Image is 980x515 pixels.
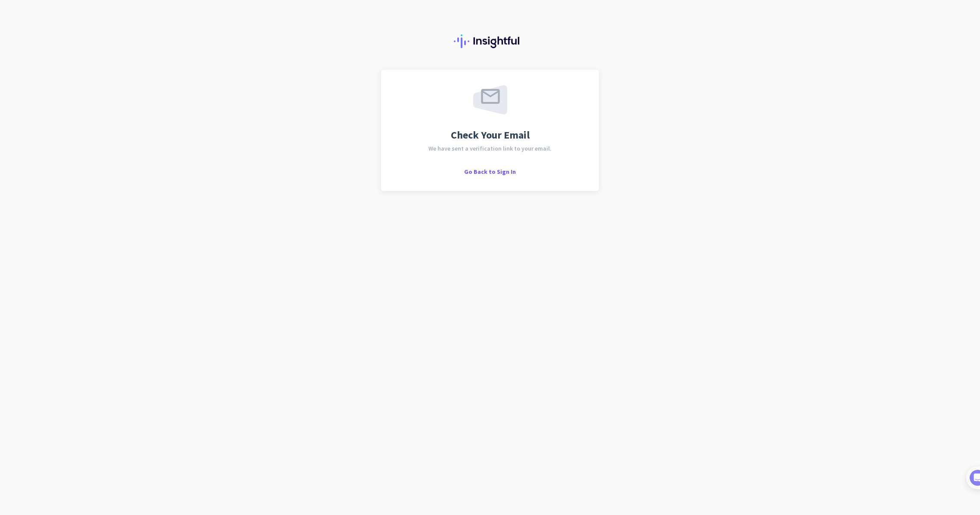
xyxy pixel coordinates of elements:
[473,85,507,114] img: email-sent
[464,168,516,176] span: Go Back to Sign In
[454,34,526,48] img: Insightful
[451,130,530,140] span: Check Your Email
[428,145,552,151] span: We have sent a verification link to your email.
